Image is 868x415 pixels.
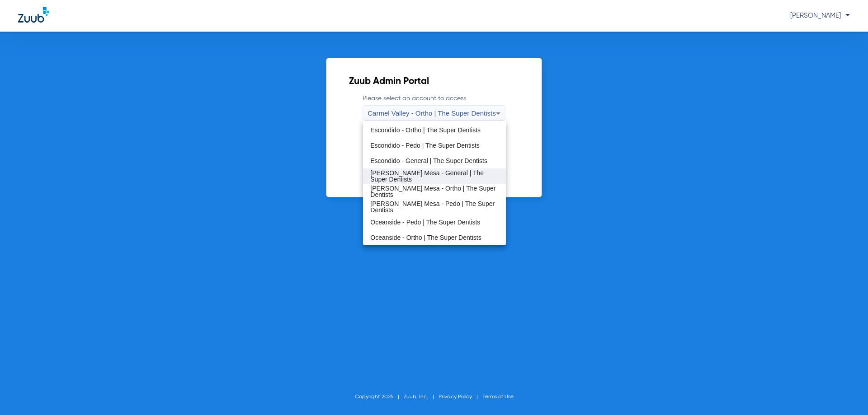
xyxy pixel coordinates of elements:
[370,185,498,198] span: [PERSON_NAME] Mesa - Ortho | The Super Dentists
[370,127,481,133] span: Escondido - Ortho | The Super Dentists
[370,158,487,164] span: Escondido - General | The Super Dentists
[823,372,868,415] iframe: Chat Widget
[370,170,498,182] span: [PERSON_NAME] Mesa - General | The Super Dentists
[370,201,498,213] span: [PERSON_NAME] Mesa - Pedo | The Super Dentists
[370,219,480,225] span: Oceanside - Pedo | The Super Dentists
[370,234,481,241] span: Oceanside - Ortho | The Super Dentists
[370,142,480,149] span: Escondido - Pedo | The Super Dentists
